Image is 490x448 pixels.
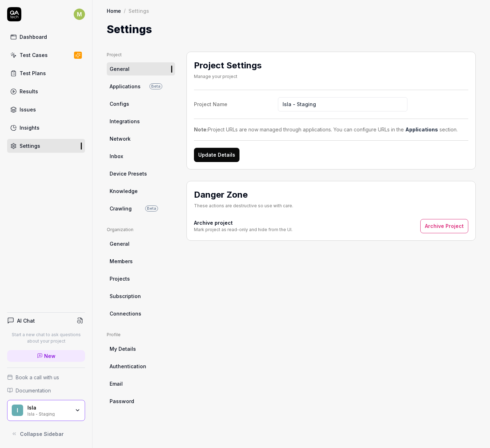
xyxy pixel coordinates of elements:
h2: Danger Zone [194,188,293,201]
a: Email [107,377,175,390]
div: Profile [107,332,175,338]
span: Subscription [110,292,141,300]
span: M [74,9,85,20]
a: Knowledge [107,184,175,198]
div: Test Cases [20,51,48,59]
a: New [7,350,85,362]
span: Beta [145,205,158,212]
h1: Settings [107,21,152,37]
span: General [110,240,130,248]
a: Integrations [107,115,175,128]
span: Connections [110,310,141,317]
span: Applications [110,83,141,90]
a: Insights [7,121,85,135]
span: Documentation [16,387,51,394]
span: Book a call with us [16,374,59,381]
a: Settings [7,139,85,153]
span: Knowledge [110,187,138,195]
div: Settings [20,142,40,150]
a: My Details [107,342,175,355]
div: Isla [27,405,70,411]
div: Insights [20,124,39,131]
span: I [12,405,23,416]
a: Test Plans [7,66,85,80]
strong: Note: [194,126,208,132]
div: Dashboard [20,33,47,41]
a: Documentation [7,387,85,394]
div: Project Name [194,100,278,108]
button: IIslaIsla - Staging [7,400,85,421]
div: Project [107,52,175,58]
input: Project Name [278,97,407,111]
span: Projects [110,275,130,282]
span: My Details [110,345,136,353]
a: Projects [107,272,175,285]
button: Collapse Sidebar [7,427,85,441]
a: Issues [7,103,85,116]
button: Update Details [194,148,239,162]
span: Password [110,397,134,405]
p: Start a new chat to ask questions about your project [7,332,85,344]
span: Network [110,135,131,142]
div: Results [20,88,38,95]
a: Password [107,395,175,408]
span: Crawling [110,205,132,212]
a: General [107,62,175,75]
div: Test Plans [20,69,46,77]
a: Home [107,7,121,14]
a: Network [107,132,175,145]
div: Isla - Staging [27,411,70,416]
a: Dashboard [7,30,85,44]
span: Beta [149,83,162,89]
div: Manage your project [194,73,262,80]
span: General [110,65,130,73]
div: Organization [107,226,175,233]
a: Subscription [107,290,175,303]
div: Settings [128,7,149,14]
span: Authentication [110,363,146,370]
a: Applications [405,126,438,132]
a: ApplicationsBeta [107,80,175,93]
div: Project URLs are now managed through applications. You can configure URLs in the section. [194,126,468,133]
a: Inbox [107,150,175,163]
a: Configs [107,97,175,110]
a: Test Cases [7,48,85,62]
span: Configs [110,100,129,108]
span: Integrations [110,118,140,125]
span: Collapse Sidebar [20,430,64,438]
span: Inbox [110,152,123,160]
a: Members [107,255,175,268]
button: M [74,7,85,21]
div: Mark project as read-only and hide from the UI. [194,226,293,233]
div: Issues [20,106,36,113]
a: Connections [107,307,175,320]
a: Device Presets [107,167,175,180]
a: Results [7,84,85,98]
span: Device Presets [110,170,147,177]
div: These actions are destructive so use with care. [194,203,293,209]
span: Email [110,380,123,387]
button: Archive Project [420,219,468,233]
span: New [44,352,56,360]
a: CrawlingBeta [107,202,175,215]
a: Authentication [107,360,175,373]
div: / [124,7,126,14]
h4: AI Chat [17,317,35,324]
a: General [107,237,175,250]
h2: Project Settings [194,59,262,72]
h4: Archive project [194,219,293,226]
a: Book a call with us [7,374,85,381]
span: Members [110,257,133,265]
